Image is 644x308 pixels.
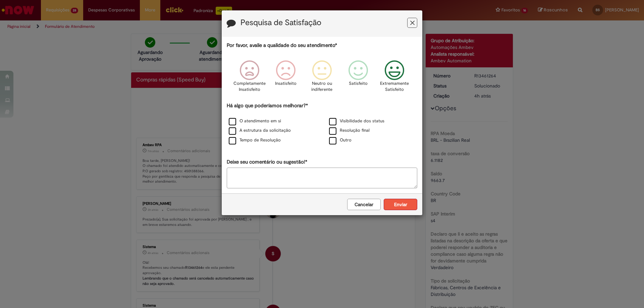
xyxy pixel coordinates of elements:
div: Há algo que poderíamos melhorar?* [227,102,417,145]
label: Deixe seu comentário ou sugestão!* [227,159,307,166]
div: Neutro ou indiferente [305,55,339,101]
div: Extremamente Satisfeito [377,55,412,101]
label: O atendimento em si [229,118,281,124]
label: Tempo de Resolução [229,137,281,143]
button: Cancelar [347,199,381,210]
p: Insatisfeito [275,80,297,87]
div: Satisfeito [341,55,375,101]
label: A estrutura da solicitação [229,127,291,134]
label: Pesquisa de Satisfação [240,18,321,27]
p: Neutro ou indiferente [310,80,334,93]
label: Outro [329,137,352,143]
div: Completamente Insatisfeito [232,55,266,101]
button: Enviar [384,199,417,210]
p: Completamente Insatisfeito [233,80,266,93]
p: Extremamente Satisfeito [380,80,409,93]
p: Satisfeito [349,80,368,87]
div: Insatisfeito [269,55,303,101]
label: Por favor, avalie a qualidade do seu atendimento* [227,42,337,49]
label: Visibilidade dos status [329,118,384,124]
label: Resolução final [329,127,370,134]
